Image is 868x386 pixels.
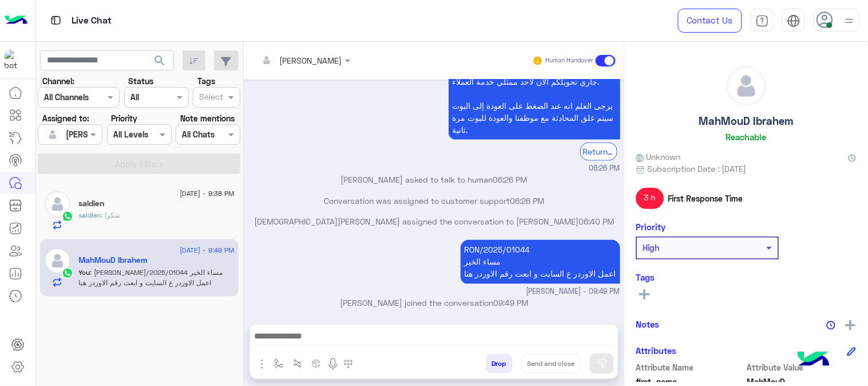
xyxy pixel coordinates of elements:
img: create order [312,359,321,368]
img: add [846,320,856,330]
span: 09:49 PM [493,298,528,308]
div: Select [197,90,223,105]
h6: Reachable [726,132,767,142]
p: 17/8/2025, 9:49 PM [461,240,620,284]
button: create order [307,354,326,373]
h6: Tags [636,272,857,282]
h5: saldien [79,199,105,208]
h5: MahMouD Ibrahem [79,255,148,265]
button: Drop [486,354,513,373]
span: شكرا [101,211,121,219]
label: Assigned to: [42,112,89,124]
img: profile [842,14,857,28]
span: [DATE] - 9:49 PM [180,245,234,255]
span: 3 h [636,188,664,208]
span: 06:26 PM [510,196,544,206]
img: defaultAdmin.png [727,66,766,105]
img: defaultAdmin.png [45,191,70,217]
label: Tags [197,75,215,87]
button: search [146,50,174,75]
h6: Notes [636,319,660,329]
span: saldien [79,211,101,219]
a: Contact Us [678,9,742,33]
img: hulul-logo.png [794,340,834,380]
p: Conversation was assigned to customer support [248,195,620,207]
img: defaultAdmin.png [45,127,61,143]
span: You [79,268,90,277]
a: tab [751,9,774,33]
p: [PERSON_NAME] asked to talk to human [248,174,620,186]
p: [DEMOGRAPHIC_DATA][PERSON_NAME] assigned the conversation to [PERSON_NAME] [248,216,620,228]
img: tab [756,14,769,27]
span: Subscription Date : [DATE] [648,163,747,175]
span: 06:26 PM [589,164,620,175]
label: Channel: [42,75,74,87]
button: Apply Filters [38,153,240,174]
span: First Response Time [668,192,743,204]
img: Trigger scenario [293,359,302,368]
p: Live Chat [72,13,112,29]
p: [PERSON_NAME] joined the conversation [248,297,620,309]
small: Human Handover [545,56,593,65]
span: Attribute Name [636,361,746,373]
img: WhatsApp [62,267,73,279]
h6: Attributes [636,345,677,356]
img: send attachment [255,357,269,371]
h5: MahMouD Ibrahem [699,115,794,128]
img: send message [596,358,608,369]
span: 06:26 PM [493,175,528,185]
img: send voice note [326,357,340,371]
h6: Priority [636,222,666,232]
img: notes [827,321,836,330]
label: Note mentions [180,112,235,124]
img: tab [787,14,800,27]
img: Logo [5,9,27,33]
span: [PERSON_NAME] - 09:49 PM [526,287,620,298]
img: 713415422032625 [5,50,25,70]
div: Return to Bot [580,143,617,160]
span: RON/2025/01044 مساء الخير اعمل الاوردر ع السايت و ابعت رقم الاوردر هنا [79,268,223,287]
span: Attribute Value [748,361,857,373]
button: select flow [269,354,288,373]
img: tab [49,13,63,27]
button: Send and close [521,354,581,373]
span: search [153,54,167,68]
button: Trigger scenario [288,354,307,373]
p: 17/8/2025, 6:26 PM [449,72,620,140]
img: WhatsApp [62,211,73,222]
span: 06:40 PM [578,217,614,227]
label: Priority [111,112,137,124]
img: select flow [274,359,283,368]
img: make a call [344,360,353,369]
img: defaultAdmin.png [45,248,70,274]
span: Unknown [636,151,681,163]
span: [DATE] - 9:38 PM [180,188,234,199]
label: Status [128,75,153,87]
